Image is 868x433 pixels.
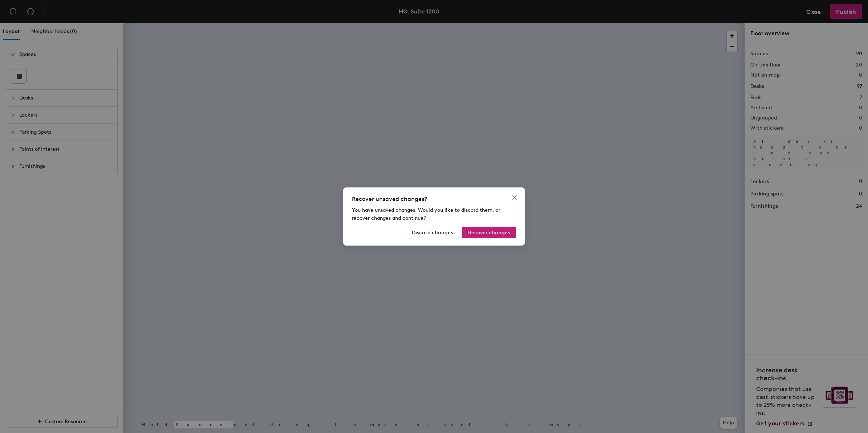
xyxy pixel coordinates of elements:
span: Discard changes [412,230,453,236]
span: Close [509,195,520,201]
button: Discard changes [406,227,459,238]
div: Recover unsaved changes? [352,195,516,203]
span: You have unsaved changes. Would you like to discard them, or recover changes and continue? [352,207,500,221]
button: Recover changes [462,227,516,238]
button: Close [509,192,520,203]
span: close [512,195,518,201]
span: Recover changes [468,230,510,236]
